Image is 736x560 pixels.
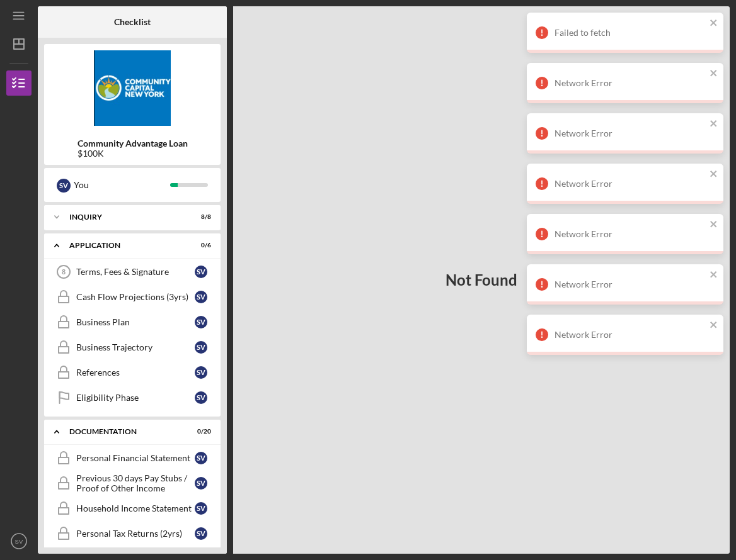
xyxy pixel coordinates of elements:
div: Personal Tax Returns (2yrs) [76,529,195,539]
div: 0 / 6 [188,242,211,249]
div: S V [195,316,207,328]
div: S V [195,502,207,515]
b: Checklist [114,17,151,27]
div: 8 / 8 [188,213,211,221]
div: Previous 30 days Pay Stubs / Proof of Other Income [76,473,195,493]
div: 0 / 20 [188,428,211,435]
button: close [710,68,718,80]
div: Household Income Statement [76,503,195,513]
div: S V [195,266,207,278]
div: Documentation [69,428,180,435]
div: S V [57,179,71,193]
a: 8Terms, Fees & SignatureSV [50,259,214,284]
div: Network Error [555,330,706,340]
button: SV [6,529,32,554]
div: Cash Flow Projections (3yrs) [76,292,195,302]
button: close [710,18,718,30]
a: Business PlanSV [50,310,214,335]
div: Application [69,242,180,249]
div: Network Error [555,229,706,239]
button: close [710,118,718,130]
div: Personal Financial Statement [76,453,195,463]
div: S V [195,477,207,490]
a: Personal Tax Returns (2yrs)SV [50,521,214,546]
div: Business Trajectory [76,342,195,352]
button: close [710,269,718,281]
div: Eligibility Phase [76,393,195,403]
div: Network Error [555,279,706,289]
div: S V [195,366,207,379]
tspan: 8 [62,268,66,276]
div: Network Error [555,179,706,189]
a: Business TrajectorySV [50,335,214,360]
div: S V [195,391,207,404]
div: Inquiry [69,213,180,221]
b: Community Advantage Loan [78,138,188,148]
button: close [710,169,718,181]
div: Business Plan [76,317,195,327]
div: $100K [78,148,188,159]
img: Product logo [44,50,221,126]
div: S V [195,452,207,464]
a: Personal Financial StatementSV [50,445,214,471]
div: You [74,174,170,196]
div: Network Error [555,128,706,138]
div: References [76,367,195,378]
h3: Not Found [446,271,517,289]
a: Cash Flow Projections (3yrs)SV [50,284,214,310]
a: Eligibility PhaseSV [50,385,214,410]
button: close [710,219,718,231]
div: S V [195,341,207,354]
div: Network Error [555,78,706,88]
text: SV [15,538,23,545]
a: Household Income StatementSV [50,496,214,521]
a: Previous 30 days Pay Stubs / Proof of Other IncomeSV [50,471,214,496]
div: S V [195,527,207,540]
div: Failed to fetch [555,28,706,38]
div: Terms, Fees & Signature [76,267,195,277]
a: ReferencesSV [50,360,214,385]
div: S V [195,291,207,303]
button: close [710,320,718,332]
